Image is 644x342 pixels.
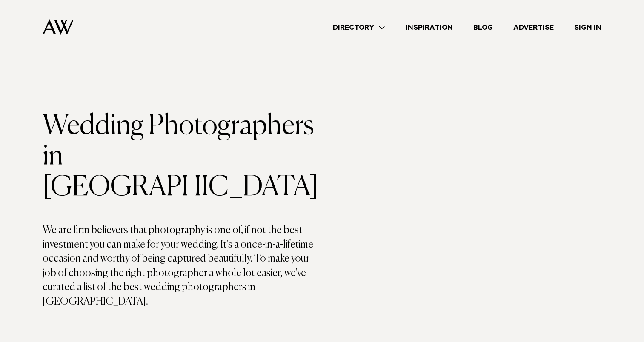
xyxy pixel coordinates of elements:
a: Blog [463,22,503,33]
a: Sign In [564,22,612,33]
h1: Wedding Photographers in [GEOGRAPHIC_DATA] [43,111,322,203]
a: Directory [323,22,395,33]
a: Inspiration [395,22,463,33]
a: Advertise [503,22,564,33]
p: We are firm believers that photography is one of, if not the best investment you can make for you... [43,223,322,309]
img: Auckland Weddings Logo [43,19,74,35]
